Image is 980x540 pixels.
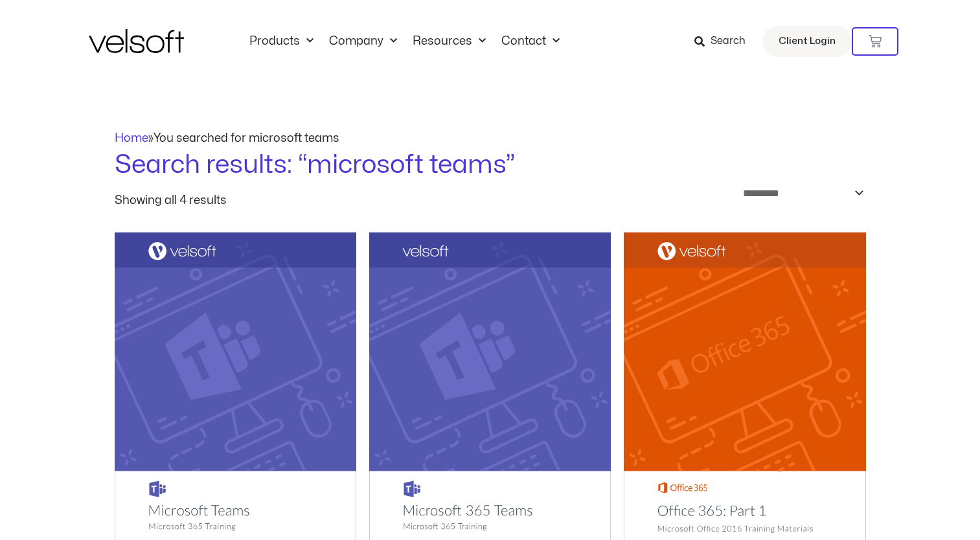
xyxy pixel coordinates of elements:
[779,33,836,50] span: Client Login
[711,33,746,50] span: Search
[154,133,339,144] span: You searched for microsoft teams
[115,195,227,207] p: Showing all 4 results
[494,34,567,49] a: ContactMenu Toggle
[115,133,339,144] span: »
[735,183,866,203] select: Shop order
[115,147,866,183] h1: Search results: “microsoft teams”
[694,30,755,52] a: Search
[242,34,567,49] nav: Menu
[242,34,321,49] a: ProductsMenu Toggle
[115,133,148,144] a: Home
[762,26,852,57] a: Client Login
[321,34,405,49] a: CompanyMenu Toggle
[405,34,494,49] a: ResourcesMenu Toggle
[89,29,184,53] img: Velsoft Training Materials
